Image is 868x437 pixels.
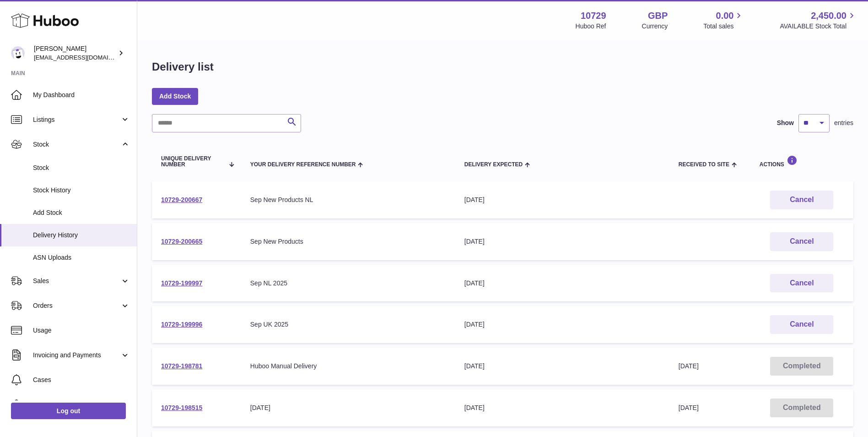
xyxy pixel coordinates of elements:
span: My Dashboard [33,91,130,99]
span: [DATE] [679,404,699,411]
div: Sep UK 2025 [250,320,446,329]
span: Cases [33,376,130,384]
div: [DATE] [250,404,446,412]
button: Cancel [770,315,833,334]
div: [DATE] [464,404,660,412]
span: [DATE] [679,362,699,370]
img: internalAdmin-10729@internal.huboo.com [11,46,25,60]
div: [DATE] [464,320,660,329]
span: 0.00 [716,10,734,22]
div: Actions [760,155,844,168]
span: entries [834,119,853,127]
a: Log out [11,403,126,419]
a: 10729-200665 [161,238,202,245]
a: Add Stock [152,88,198,104]
div: [DATE] [464,362,660,371]
strong: GBP [648,10,668,22]
span: Add Stock [33,208,130,217]
span: Stock [33,164,130,172]
div: Sep NL 2025 [250,279,446,288]
span: Stock History [33,186,130,195]
span: Invoicing and Payments [33,351,120,360]
span: 2,450.00 [811,10,846,22]
a: 0.00 Total sales [703,10,744,31]
a: 10729-198781 [161,362,202,370]
a: 10729-198515 [161,404,202,411]
div: Sep New Products [250,237,446,246]
strong: 10729 [581,10,606,22]
div: Huboo Ref [576,22,606,31]
a: 2,450.00 AVAILABLE Stock Total [780,10,857,31]
span: Sales [33,277,120,285]
span: [EMAIL_ADDRESS][DOMAIN_NAME] [34,54,135,61]
div: [DATE] [464,196,660,204]
label: Show [777,119,794,127]
button: Cancel [770,232,833,251]
div: [PERSON_NAME] [34,44,116,62]
span: Orders [33,301,120,310]
div: Sep New Products NL [250,196,446,204]
span: Listings [33,115,120,124]
span: Delivery Expected [464,162,523,168]
a: 10729-199996 [161,321,202,328]
div: [DATE] [464,279,660,288]
span: Stock [33,140,120,149]
span: AVAILABLE Stock Total [780,22,857,31]
div: [DATE] [464,237,660,246]
button: Cancel [770,191,833,209]
span: Usage [33,326,130,335]
a: 10729-200667 [161,196,202,203]
div: Huboo Manual Delivery [250,362,446,371]
span: Total sales [703,22,744,31]
span: ASN Uploads [33,253,130,262]
h1: Delivery list [152,60,214,74]
span: Unique Delivery Number [161,156,224,168]
span: Delivery History [33,231,130,240]
a: 10729-199997 [161,279,202,287]
button: Cancel [770,274,833,293]
span: Received to Site [679,162,729,168]
span: Your Delivery Reference Number [250,162,356,168]
div: Currency [642,22,668,31]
